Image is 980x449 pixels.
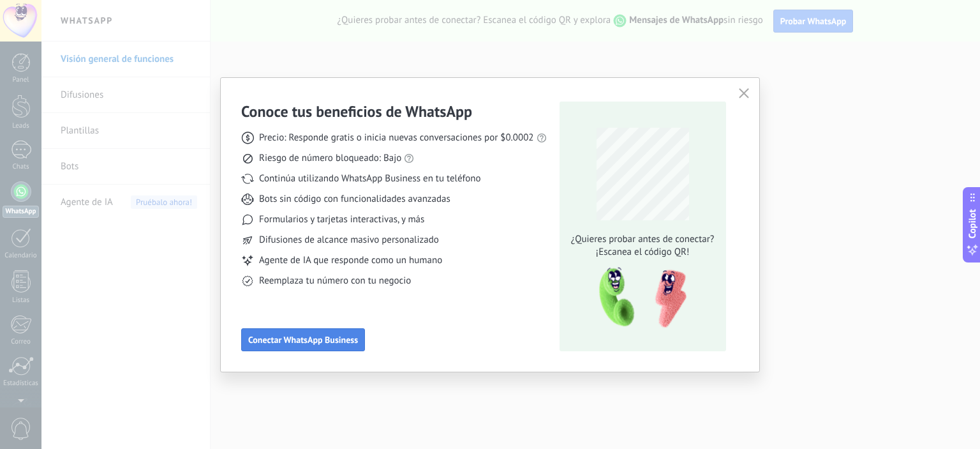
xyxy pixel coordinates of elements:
[259,275,411,287] span: Reemplaza tu número con tu negocio
[966,209,979,238] span: Copilot
[241,102,472,121] h3: Conoce tus beneficios de WhatsApp
[567,233,718,246] span: ¿Quieres probar antes de conectar?
[241,328,365,351] button: Conectar WhatsApp Business
[259,193,450,206] span: Bots sin código con funcionalidades avanzadas
[259,172,480,185] span: Continúa utilizando WhatsApp Business en tu teléfono
[259,132,534,144] span: Precio: Responde gratis o inicia nuevas conversaciones por $0.0002
[567,246,718,259] span: ¡Escanea el código QR!
[259,152,401,165] span: Riesgo de número bloqueado: Bajo
[588,264,689,332] img: qr-pic-1x.png
[259,213,424,226] span: Formularios y tarjetas interactivas, y más
[248,335,358,344] span: Conectar WhatsApp Business
[259,254,442,267] span: Agente de IA que responde como un humano
[259,234,439,247] span: Difusiones de alcance masivo personalizado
